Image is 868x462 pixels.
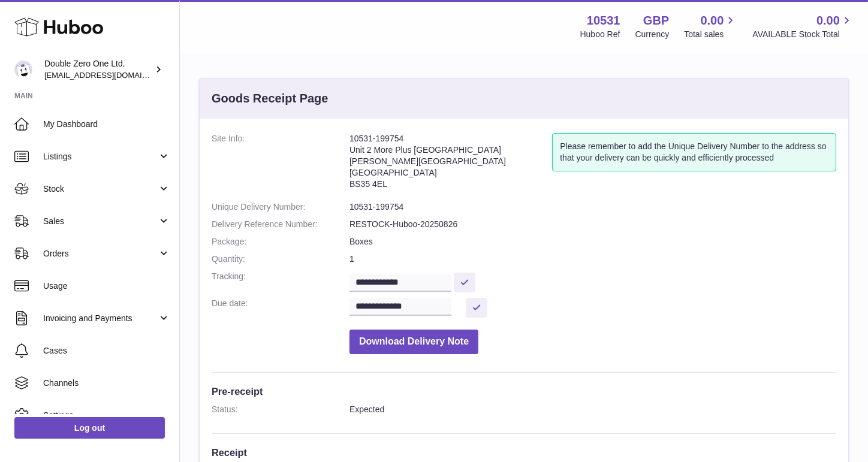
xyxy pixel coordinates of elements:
[349,201,836,213] dd: 10531-199754
[14,61,32,78] img: hello@001skincare.com
[349,219,836,230] dd: RESTOCK-Huboo-20250826
[752,13,854,40] a: 0.00 AVAILABLE Stock Total
[580,29,620,40] div: Huboo Ref
[635,29,670,40] div: Currency
[212,236,349,247] dt: Package:
[43,183,158,195] span: Stock
[349,253,836,265] dd: 1
[349,404,836,415] dd: Expected
[44,58,152,81] div: Double Zero One Ltd.
[587,13,620,29] strong: 10531
[212,90,328,107] h3: Goods Receipt Page
[43,216,158,227] span: Sales
[816,13,840,29] span: 0.00
[684,13,737,40] a: 0.00 Total sales
[643,13,669,29] strong: GBP
[43,119,170,130] span: My Dashboard
[43,151,158,162] span: Listings
[43,248,158,259] span: Orders
[43,378,170,389] span: Channels
[43,280,170,292] span: Usage
[701,13,724,29] span: 0.00
[212,446,836,459] h3: Receipt
[552,133,836,171] div: Please remember to add the Unique Delivery Number to the address so that your delivery can be qui...
[752,29,854,40] span: AVAILABLE Stock Total
[212,271,349,292] dt: Tracking:
[212,253,349,265] dt: Quantity:
[44,70,176,80] span: [EMAIL_ADDRESS][DOMAIN_NAME]
[212,298,349,318] dt: Due date:
[349,133,552,195] address: 10531-199754 Unit 2 More Plus [GEOGRAPHIC_DATA] [PERSON_NAME][GEOGRAPHIC_DATA] [GEOGRAPHIC_DATA] ...
[349,236,836,247] dd: Boxes
[43,410,170,421] span: Settings
[212,385,836,398] h3: Pre-receipt
[684,29,737,40] span: Total sales
[212,404,349,415] dt: Status:
[14,417,165,439] a: Log out
[212,133,349,195] dt: Site Info:
[212,201,349,213] dt: Unique Delivery Number:
[349,330,478,354] button: Download Delivery Note
[43,345,170,357] span: Cases
[212,219,349,230] dt: Delivery Reference Number:
[43,313,158,324] span: Invoicing and Payments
